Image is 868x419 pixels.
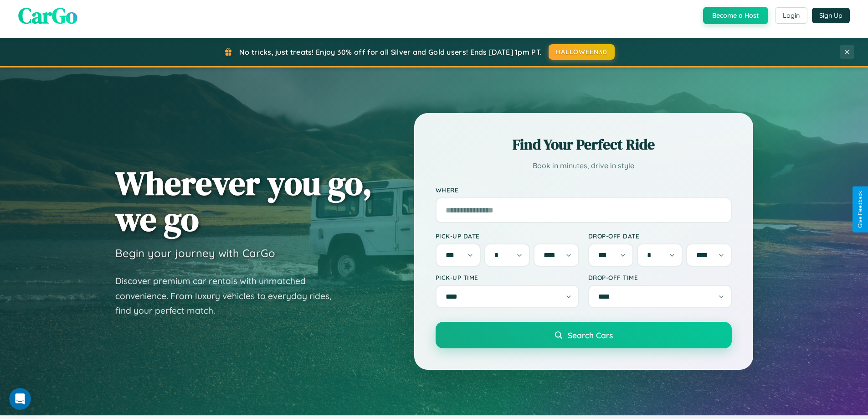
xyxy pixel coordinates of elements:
span: CarGo [18,0,77,31]
label: Pick-up Date [436,232,579,240]
label: Drop-off Time [588,274,732,281]
label: Where [436,186,732,194]
span: Search Cars [568,330,613,340]
button: Become a Host [703,7,768,24]
p: Book in minutes, drive in style [436,159,732,172]
button: Login [775,7,807,24]
iframe: Intercom live chat [9,388,31,410]
button: HALLOWEEN30 [549,44,615,60]
span: No tricks, just treats! Enjoy 30% off for all Silver and Gold users! Ends [DATE] 1pm PT. [239,47,542,57]
h3: Begin your journey with CarGo [115,246,275,260]
label: Drop-off Date [588,232,732,240]
h1: Wherever you go, we go [115,165,372,237]
label: Pick-up Time [436,274,579,281]
p: Discover premium car rentals with unmatched convenience. From luxury vehicles to everyday rides, ... [115,274,343,318]
h2: Find Your Perfect Ride [436,134,732,155]
button: Sign Up [812,8,850,23]
button: Search Cars [436,322,732,348]
div: Give Feedback [857,191,863,228]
